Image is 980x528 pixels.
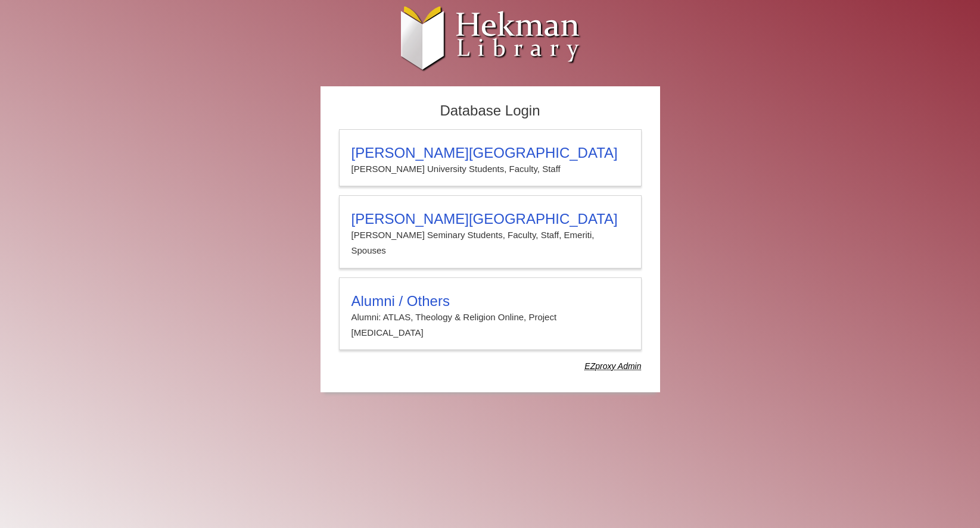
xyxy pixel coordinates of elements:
p: [PERSON_NAME] Seminary Students, Faculty, Staff, Emeriti, Spouses [351,227,629,259]
p: Alumni: ATLAS, Theology & Religion Online, Project [MEDICAL_DATA] [351,310,629,341]
h2: Database Login [333,99,648,123]
dfn: Use Alumni login [584,361,641,371]
h3: [PERSON_NAME][GEOGRAPHIC_DATA] [351,145,629,161]
h3: Alumni / Others [351,293,629,310]
a: [PERSON_NAME][GEOGRAPHIC_DATA][PERSON_NAME] University Students, Faculty, Staff [339,129,642,186]
p: [PERSON_NAME] University Students, Faculty, Staff [351,161,629,177]
h3: [PERSON_NAME][GEOGRAPHIC_DATA] [351,211,629,227]
summary: Alumni / OthersAlumni: ATLAS, Theology & Religion Online, Project [MEDICAL_DATA] [351,293,629,341]
a: [PERSON_NAME][GEOGRAPHIC_DATA][PERSON_NAME] Seminary Students, Faculty, Staff, Emeriti, Spouses [339,195,642,268]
